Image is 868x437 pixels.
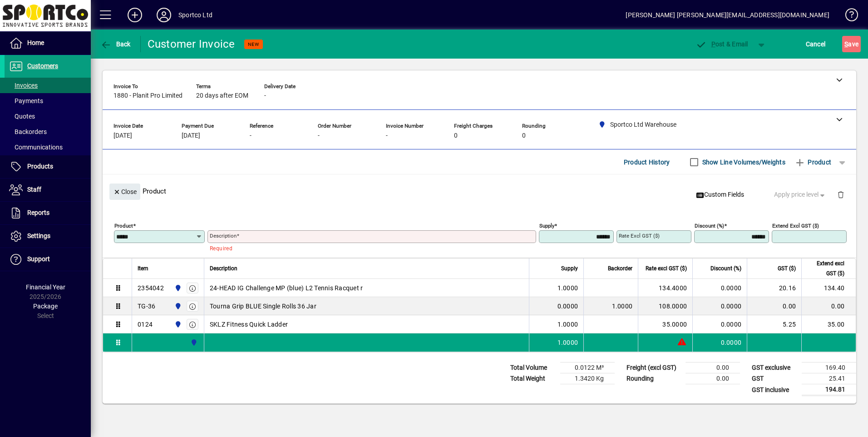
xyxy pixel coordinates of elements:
div: 35.0000 [644,320,687,329]
div: Product [103,174,856,208]
td: 0.00 [747,297,801,315]
td: 194.81 [802,384,856,396]
td: 0.0000 [692,333,747,352]
div: Sportco Ltd [178,8,212,22]
span: ave [844,37,858,51]
button: Save [842,36,861,52]
span: [DATE] [182,132,200,139]
span: Financial Year [26,283,65,291]
button: Close [109,184,140,200]
a: Settings [5,225,91,248]
td: 25.41 [802,373,856,384]
td: Total Weight [506,373,560,384]
span: - [318,132,320,139]
td: 169.40 [802,363,856,373]
span: Customers [27,62,58,70]
span: Backorders [9,128,47,135]
span: Reports [27,209,49,216]
a: Knowledge Base [838,2,857,31]
button: Add [120,7,149,23]
span: 1.0000 [557,283,578,293]
span: Cancel [806,37,826,51]
span: Sportco Ltd Warehouse [188,338,198,348]
span: Invoices [9,82,38,89]
span: Back [100,40,131,48]
button: Back [98,36,133,52]
td: GST exclusive [747,363,802,373]
mat-label: Rate excl GST ($) [619,233,660,239]
span: Home [27,39,44,46]
td: Total Volume [506,363,560,373]
mat-label: Extend excl GST ($) [772,223,819,229]
button: Profile [149,7,178,23]
label: Show Line Volumes/Weights [700,158,785,167]
td: 0.0122 M³ [560,363,615,373]
td: 0.00 [686,363,740,373]
mat-label: Product [114,223,133,229]
span: ost & Email [695,40,748,48]
button: Cancel [804,36,828,52]
span: Item [138,263,148,273]
span: Tourna Grip BLUE Single Rolls 36 Jar [210,302,316,311]
td: Freight (excl GST) [622,363,686,373]
span: Settings [27,232,50,239]
span: - [386,132,388,139]
mat-label: Supply [539,223,554,229]
a: Products [5,155,91,178]
span: Backorder [608,263,632,273]
mat-label: Discount (%) [695,223,724,229]
button: Apply price level [770,187,830,203]
span: GST ($) [778,263,796,273]
a: Quotes [5,109,91,124]
span: Package [33,303,58,310]
mat-error: Required [210,243,529,253]
span: Sportco Ltd Warehouse [172,283,182,293]
span: Staff [27,186,41,193]
td: Rounding [622,373,686,384]
span: SKLZ Fitness Quick Ladder [210,320,288,329]
button: Post & Email [691,36,753,52]
div: 0124 [138,320,153,329]
span: [DATE] [113,132,132,139]
td: GST inclusive [747,384,802,396]
a: Communications [5,139,91,155]
span: 0 [522,132,526,139]
span: Payments [9,97,43,104]
span: 1880 - Planit Pro Limited [113,92,182,99]
span: Discount (%) [710,263,741,273]
span: Products [27,163,53,170]
span: Support [27,255,50,263]
button: Custom Fields [692,187,748,203]
button: Delete [830,184,852,205]
span: Communications [9,144,63,151]
span: 0.0000 [557,302,578,311]
td: 0.0000 [692,315,747,333]
td: 0.00 [801,297,856,315]
span: NEW [248,41,259,47]
td: GST [747,373,802,384]
span: - [250,132,252,139]
span: Quotes [9,113,35,120]
td: 0.0000 [692,297,747,315]
div: 108.0000 [644,302,687,311]
app-page-header-button: Back [91,36,141,52]
span: Sportco Ltd Warehouse [172,319,182,329]
div: Customer Invoice [148,37,235,51]
span: Rate excl GST ($) [646,263,687,273]
td: 5.25 [747,315,801,333]
td: 20.16 [747,279,801,297]
td: 1.3420 Kg [560,373,615,384]
span: Apply price level [774,190,827,199]
div: 2354042 [138,283,164,293]
span: 1.0000 [557,338,578,347]
td: 0.0000 [692,279,747,297]
a: Reports [5,202,91,224]
td: 134.40 [801,279,856,297]
a: Home [5,32,91,55]
app-page-header-button: Delete [830,190,852,199]
span: 20 days after EOM [196,92,248,99]
td: 0.00 [686,373,740,384]
span: 0 [454,132,458,139]
span: 1.0000 [557,320,578,329]
span: Custom Fields [696,190,744,199]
